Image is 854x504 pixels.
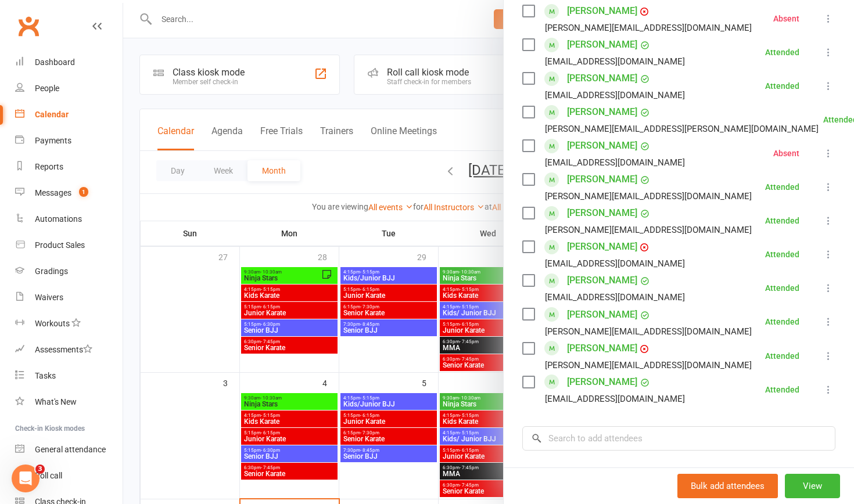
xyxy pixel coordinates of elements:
div: Attended [765,250,799,258]
div: [EMAIL_ADDRESS][DOMAIN_NAME] [545,391,685,406]
div: Reports [35,162,63,171]
a: [PERSON_NAME] [567,339,637,358]
a: [PERSON_NAME] [567,103,637,121]
a: General attendance kiosk mode [15,437,123,463]
a: People [15,75,123,102]
div: Gradings [35,267,68,276]
iframe: Intercom live chat [12,465,40,492]
div: Attended [765,284,799,292]
a: Roll call [15,463,123,489]
div: Tasks [35,371,56,380]
div: Workouts [35,319,70,328]
a: Gradings [15,258,123,285]
div: Attended [765,318,799,326]
a: [PERSON_NAME] [567,170,637,189]
a: Waivers [15,285,123,311]
div: Waivers [35,293,63,302]
a: [PERSON_NAME] [567,305,637,324]
div: [PERSON_NAME][EMAIL_ADDRESS][DOMAIN_NAME] [545,189,752,204]
div: Messages [35,188,71,197]
a: [PERSON_NAME] [567,237,637,256]
a: Assessments [15,337,123,363]
div: Payments [35,136,71,145]
a: Clubworx [14,12,43,41]
div: [PERSON_NAME][EMAIL_ADDRESS][DOMAIN_NAME] [545,20,752,35]
div: Calendar [35,110,69,119]
div: Dashboard [35,57,75,67]
a: Product Sales [15,232,123,258]
a: [PERSON_NAME] [567,35,637,54]
div: Absent [773,15,799,23]
a: Workouts [15,311,123,337]
div: Attended [765,217,799,225]
a: Automations [15,206,123,232]
div: Attended [765,48,799,56]
div: Attended [765,352,799,360]
div: Attended [765,82,799,90]
div: General attendance [35,445,106,454]
a: Messages 1 [15,180,123,206]
div: [EMAIL_ADDRESS][DOMAIN_NAME] [545,155,685,170]
div: Product Sales [35,240,85,250]
button: Bulk add attendees [677,474,778,498]
div: People [35,84,59,93]
a: Calendar [15,102,123,128]
div: Absent [773,149,799,157]
div: Roll call [35,471,62,480]
div: Automations [35,214,82,224]
a: [PERSON_NAME] [567,2,637,20]
a: What's New [15,389,123,415]
div: Assessments [35,345,92,354]
div: [EMAIL_ADDRESS][DOMAIN_NAME] [545,290,685,305]
a: [PERSON_NAME] [567,271,637,290]
span: 3 [35,465,45,474]
span: 1 [79,187,88,197]
a: Dashboard [15,49,123,75]
input: Search to add attendees [522,426,835,451]
a: Reports [15,154,123,180]
a: [PERSON_NAME] [567,69,637,88]
div: [EMAIL_ADDRESS][DOMAIN_NAME] [545,256,685,271]
div: [PERSON_NAME][EMAIL_ADDRESS][DOMAIN_NAME] [545,358,752,373]
button: View [785,474,840,498]
div: What's New [35,397,77,406]
a: [PERSON_NAME] [567,136,637,155]
a: Tasks [15,363,123,389]
a: [PERSON_NAME] [567,204,637,222]
div: Attended [765,386,799,394]
div: [PERSON_NAME][EMAIL_ADDRESS][DOMAIN_NAME] [545,222,752,237]
div: [EMAIL_ADDRESS][DOMAIN_NAME] [545,54,685,69]
a: [PERSON_NAME] [567,373,637,391]
div: [EMAIL_ADDRESS][DOMAIN_NAME] [545,88,685,103]
a: Payments [15,128,123,154]
div: [PERSON_NAME][EMAIL_ADDRESS][DOMAIN_NAME] [545,324,752,339]
div: Attended [765,183,799,191]
div: [PERSON_NAME][EMAIL_ADDRESS][PERSON_NAME][DOMAIN_NAME] [545,121,819,136]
